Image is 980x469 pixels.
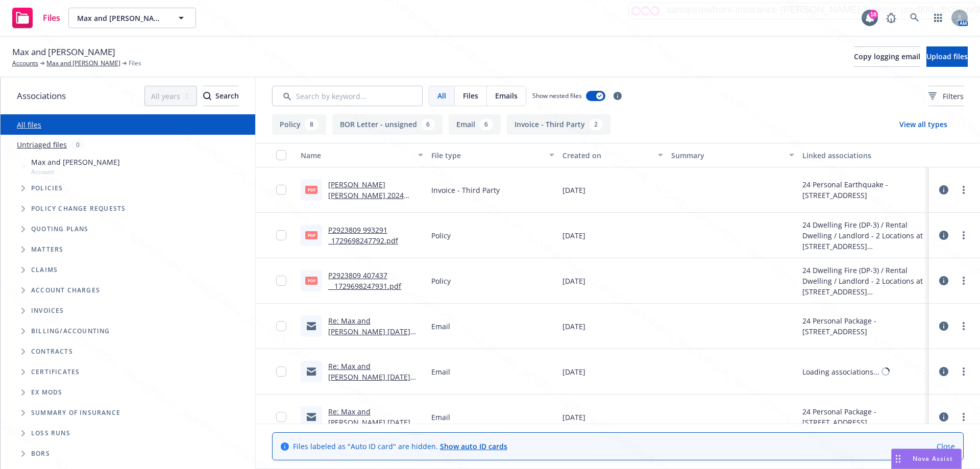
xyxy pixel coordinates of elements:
a: more [958,320,970,332]
button: Summary [667,143,798,167]
span: pdf [305,231,317,239]
div: 24 Personal Earthquake - [STREET_ADDRESS] [802,179,925,201]
div: Name [301,150,412,161]
span: Loss Runs [31,430,70,436]
div: 6 [479,119,493,130]
span: Quoting plans [31,226,89,232]
span: pdf [305,277,317,284]
a: Accounts [12,59,38,68]
a: Re: Max and [PERSON_NAME] [DATE] Summary of Insurance [328,316,410,347]
input: Toggle Row Selected [276,185,286,195]
button: Policy [272,114,326,135]
a: more [958,275,970,287]
div: 24 Personal Package - [STREET_ADDRESS] [802,315,925,337]
span: [DATE] [562,230,585,241]
div: Search [203,86,239,106]
div: 18 [869,10,878,19]
button: Created on [558,143,668,167]
a: P2923809 993291 _1729698247792.pdf [328,225,398,245]
span: Upload files [926,52,968,61]
span: Files [463,90,478,101]
button: SearchSearch [203,86,239,106]
div: Drag to move [892,449,904,468]
a: P2923809 407437 __1729698247931.pdf [328,270,401,291]
input: Search by keyword... [272,86,423,106]
button: Linked associations [798,143,929,167]
input: Toggle Row Selected [276,276,286,286]
button: Max and [PERSON_NAME] [68,8,196,28]
div: 6 [421,119,435,130]
a: Max and [PERSON_NAME] [46,59,120,68]
a: more [958,411,970,423]
span: Summary of insurance [31,410,120,416]
button: Filters [928,86,964,106]
span: Files [129,59,141,68]
div: 0 [71,139,85,151]
span: Nova Assist [913,454,953,463]
a: Report a Bug [881,8,901,28]
span: Billing/Accounting [31,328,110,334]
span: [DATE] [562,185,585,195]
span: Filters [943,91,964,102]
button: Copy logging email [854,46,920,67]
input: Toggle Row Selected [276,366,286,377]
span: BORs [31,451,50,457]
a: more [958,184,970,196]
div: Summary [671,150,782,161]
span: Email [431,321,450,332]
span: Files [43,14,60,22]
a: Files [8,4,64,32]
a: Re: Max and [PERSON_NAME] [DATE] Summary of Insurance [328,361,410,392]
span: Email [431,412,450,423]
button: Nova Assist [891,449,962,469]
span: Policies [31,185,63,191]
a: Untriaged files [17,139,67,150]
div: Linked associations [802,150,925,161]
button: Invoice - Third Party [507,114,610,135]
span: Show nested files [532,91,582,100]
span: pdf [305,186,317,193]
div: 24 Dwelling Fire (DP-3) / Rental Dwelling / Landlord - 2 Locations at [STREET_ADDRESS][GEOGRAPHIC... [802,219,925,252]
a: more [958,365,970,378]
span: Emails [495,90,518,101]
span: Max and [PERSON_NAME] [12,45,115,59]
span: Certificates [31,369,80,375]
a: All files [17,120,41,130]
div: 24 Dwelling Fire (DP-3) / Rental Dwelling / Landlord - 2 Locations at [STREET_ADDRESS][GEOGRAPHIC... [802,265,925,297]
div: File type [431,150,543,161]
span: Filters [928,91,964,102]
input: Select all [276,150,286,160]
span: Max and [PERSON_NAME] [31,157,120,167]
button: BOR Letter - unsigned [332,114,443,135]
span: Ex Mods [31,389,62,396]
span: Contracts [31,349,73,355]
span: Account charges [31,287,100,293]
div: 8 [305,119,318,130]
span: Files labeled as "Auto ID card" are hidden. [293,441,507,452]
a: Re: Max and [PERSON_NAME] [DATE] Summary of Insurance [328,407,410,438]
div: Loading associations... [802,366,879,377]
span: Policy [431,230,451,241]
a: Close [937,441,955,452]
div: 2 [589,119,603,130]
div: Folder Tree Example [1,321,255,464]
span: Policy change requests [31,206,126,212]
div: Tree Example [1,155,255,321]
span: Invoice - Third Party [431,185,500,195]
span: Matters [31,246,63,253]
span: [DATE] [562,412,585,423]
button: Name [297,143,427,167]
button: View all types [883,114,964,135]
a: [PERSON_NAME] [PERSON_NAME] 2024 EARTHQUAKE Invoice.pdf [328,180,414,211]
span: [DATE] [562,276,585,286]
span: [DATE] [562,366,585,377]
span: Policy [431,276,451,286]
span: Associations [17,89,66,103]
button: Upload files [926,46,968,67]
span: [DATE] [562,321,585,332]
a: Show auto ID cards [440,441,507,451]
svg: Search [203,92,211,100]
span: Copy logging email [854,52,920,61]
span: Account [31,167,120,176]
a: more [958,229,970,241]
